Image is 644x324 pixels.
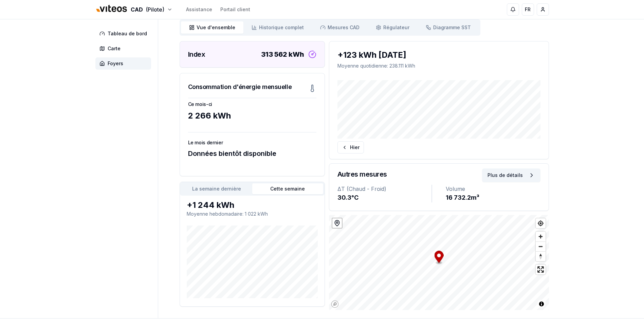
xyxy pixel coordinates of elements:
button: Toggle attribution [537,300,546,308]
button: Enter fullscreen [536,265,546,274]
h3: Ce mois-ci [188,101,316,108]
span: CAD [131,5,143,14]
span: Mesures CAD [328,24,360,31]
div: +1 244 kWh [187,200,318,211]
div: +123 kWh [DATE] [337,50,540,60]
span: Vue d'ensemble [197,24,235,31]
div: ΔT (Chaud - Froid) [337,185,431,193]
a: Carte [95,42,154,55]
button: Zoom out [536,241,546,251]
p: Moyenne quotidienne : 238.111 kWh [337,62,540,69]
button: FR [522,3,534,16]
h3: Index [188,50,205,59]
div: Map marker [434,251,443,265]
span: Carte [108,45,121,52]
a: Mesures CAD [312,21,368,34]
h3: Autres mesures [337,169,387,179]
a: Tableau de bord [95,28,154,40]
div: Volume [446,185,540,193]
span: Régulateur [383,24,409,31]
a: Régulateur [368,21,418,34]
a: Mapbox homepage [331,300,339,308]
span: FR [525,6,531,13]
button: Find my location [536,218,546,228]
div: 30.3 °C [337,193,431,202]
a: Portail client [220,6,250,13]
h3: Consommation d'énergie mensuelle [188,82,292,92]
button: Reset bearing to north [536,251,546,261]
div: 313 562 kWh [261,50,304,59]
div: 2 266 kWh [188,110,316,121]
p: Moyenne hebdomadaire : 1 022 kWh [187,211,318,217]
img: Viteos - CAD Logo [95,1,128,17]
button: Plus de détails [482,168,540,182]
div: 16 732.2 m³ [446,193,540,202]
button: CAD(Pilote) [95,2,172,17]
a: Diagramme SST [418,21,479,34]
button: Cette semaine [252,183,323,194]
h3: Le mois dernier [188,139,316,146]
div: Données bientôt disponible [188,149,316,158]
span: (Pilote) [146,5,164,14]
a: Vue d'ensemble [181,21,243,34]
span: Zoom out [536,242,546,251]
a: Historique complet [243,21,312,34]
a: Foyers [95,57,154,70]
span: Foyers [108,60,123,67]
span: Reset bearing to north [536,252,546,261]
button: La semaine dernière [181,183,252,194]
button: Hier [337,141,364,154]
button: Zoom in [536,232,546,241]
span: Tableau de bord [108,30,147,37]
a: Assistance [186,6,212,13]
span: Historique complet [259,24,304,31]
span: Diagramme SST [433,24,471,31]
canvas: Map [329,215,549,310]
